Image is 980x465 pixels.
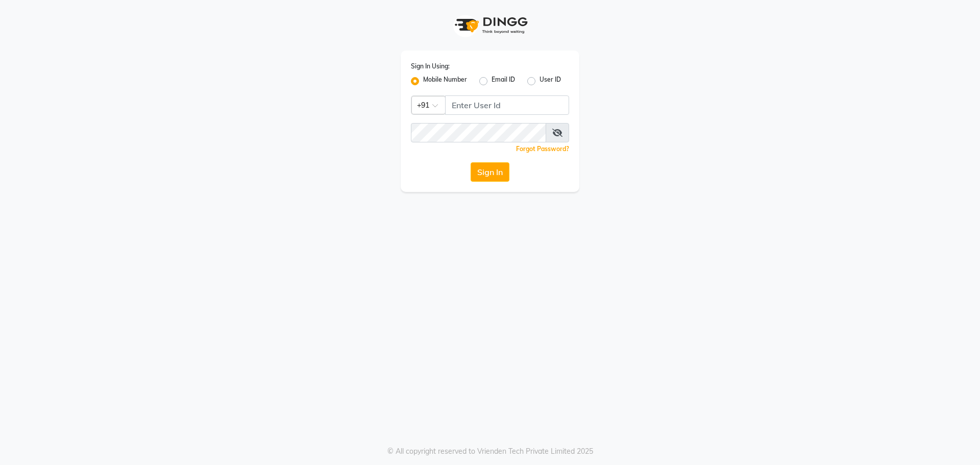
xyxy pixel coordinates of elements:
input: Username [445,95,569,115]
label: User ID [540,75,561,87]
label: Sign In Using: [411,62,450,71]
input: Username [411,123,546,142]
label: Mobile Number [423,75,467,87]
button: Sign In [471,162,509,182]
img: logo1.svg [449,10,531,40]
label: Email ID [492,75,515,87]
a: Forgot Password? [516,145,569,153]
